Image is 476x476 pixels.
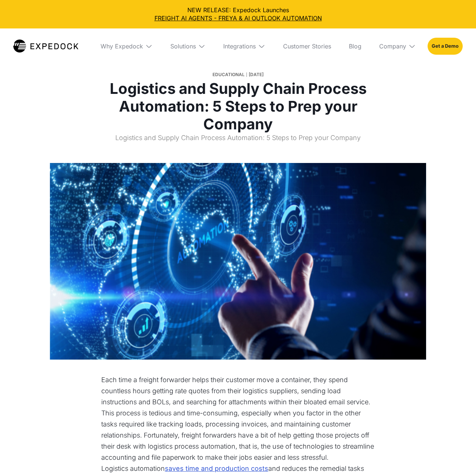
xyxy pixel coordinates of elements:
div: Educational [212,69,245,80]
p: Each time a freight forwarder helps their customer move a container, they spend countless hours g... [101,374,375,463]
a: saves time and production costs [165,463,268,474]
p: Logistics and Supply Chain Process Automation: 5 Steps to Prep your Company [101,133,375,148]
div: NEW RELEASE: Expedock Launches [6,6,470,23]
a: Get a Demo [428,38,463,55]
a: FREIGHT AI AGENTS - FREYA & AI OUTLOOK AUTOMATION [6,14,470,22]
div: Integrations [223,42,256,50]
a: Customer Stories [277,28,337,64]
h1: Logistics and Supply Chain Process Automation: 5 Steps to Prep your Company [101,80,375,133]
div: Solutions [170,42,196,50]
a: Blog [343,28,367,64]
div: [DATE] [249,69,263,80]
div: Company [379,42,406,50]
div: Why Expedock [101,42,143,50]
